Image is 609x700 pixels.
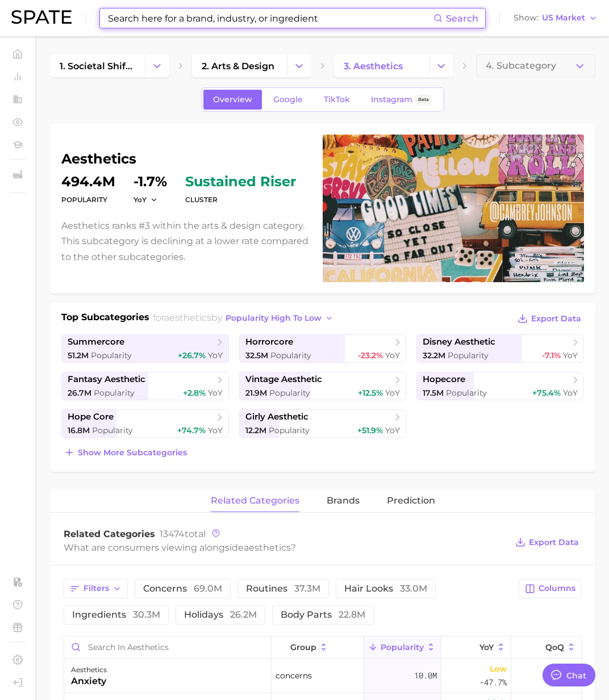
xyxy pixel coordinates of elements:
[61,152,309,166] h1: aesthetics
[539,584,575,593] span: Columns
[446,388,487,398] span: Popularity
[358,350,383,361] span: -23.2%
[230,609,257,620] span: 26.2m
[273,95,303,104] span: Google
[71,674,107,688] div: anxiety
[213,95,252,104] span: Overview
[91,350,132,361] span: Popularity
[68,388,91,398] span: 26.7m
[542,350,561,361] span: -7.1%
[61,445,190,460] button: Show more subcategories
[344,584,427,593] span: hair looks
[416,372,584,400] a: hopecore17.5m Popularity+75.4% YoY
[185,175,296,188] span: sustained riser
[364,636,441,659] button: Popularity
[423,350,445,361] span: 32.2m
[448,350,489,361] span: Popularity
[68,412,114,422] span: hope core
[208,425,223,435] span: YoY
[107,9,433,28] input: Search here for a brand, industry, or ingredient
[479,676,507,689] span: -47.7%
[414,669,437,682] span: 10.0m
[441,636,511,659] button: YoY
[490,662,507,676] span: Low
[61,193,115,207] dt: Popularity
[416,334,584,363] a: disney aesthetic32.2m Popularity-7.1% YoY
[429,55,453,77] button: Change Category
[239,372,407,400] a: vintage aesthetic21.9m Popularity+12.5% YoY
[276,669,312,682] span: concerns
[223,311,337,326] button: popularity high to low
[245,350,268,361] span: 32.5m
[361,90,442,110] a: InstagramBeta
[71,663,107,677] div: aesthetics
[9,674,26,691] a: Log out. Currently logged in with e-mail yumi.toki@spate.nyc.
[64,529,155,539] span: Related Categories
[185,193,296,207] dt: cluster
[226,313,322,323] span: popularity high to low
[270,350,311,361] span: Popularity
[68,337,124,347] span: summercore
[381,643,424,652] span: Popularity
[314,90,360,110] a: TikTok
[203,90,262,110] a: Overview
[324,95,350,104] span: TikTok
[60,61,135,72] span: 1. societal shifts & culture
[145,55,169,77] button: Change Category
[202,61,274,72] span: 2. arts & design
[133,609,160,620] span: 30.3m
[208,350,223,361] span: YoY
[68,425,90,435] span: 16.8m
[545,643,564,652] span: QoQ
[64,540,507,555] div: What are consumers viewing alongside ?
[208,388,223,398] span: YoY
[178,350,206,361] span: +26.7%
[72,610,160,619] span: ingredients
[358,388,383,398] span: +12.5%
[387,496,435,506] span: Prediction
[153,312,337,323] span: for by
[183,388,206,398] span: +2.8%
[400,583,427,594] span: 33.0m
[177,425,206,435] span: +74.7%
[512,534,582,550] button: Export Data
[264,90,312,110] a: Google
[287,55,311,77] button: Change Category
[294,583,320,594] span: 37.3m
[134,175,167,188] dd: -1.7%
[246,584,320,593] span: routines
[423,374,465,385] span: hopecore
[239,334,407,363] a: horrorcore32.5m Popularity-23.2% YoY
[327,496,360,506] span: brands
[184,610,257,619] span: holidays
[84,584,109,593] span: Filters
[143,584,222,593] span: concerns
[61,311,149,328] h1: Top Subcategories
[134,195,158,204] button: YoY
[515,311,584,326] button: Export Data
[64,636,271,658] input: Search in aesthetics
[290,643,316,652] span: group
[164,312,211,323] span: aesthetics
[68,374,145,385] span: fantasy aesthetic
[211,496,299,506] span: related categories
[194,583,222,594] span: 69.0m
[423,337,495,347] span: disney aesthetic
[61,218,309,265] p: Aesthetics ranks #3 within the arts & design category. This subcategory is declining at a lower r...
[563,388,578,398] span: YoY
[385,350,400,361] span: YoY
[371,95,412,104] span: Instagram
[531,314,581,324] span: Export Data
[61,409,229,438] a: hope core16.8m Popularity+74.7% YoY
[50,55,145,77] a: 1. societal shifts & culture
[334,55,429,77] a: 3. aesthetics
[476,55,595,77] button: 4. Subcategory
[61,175,115,188] dd: 494.4m
[272,636,364,659] button: group
[385,388,400,398] span: YoY
[339,609,365,620] span: 22.8m
[68,350,89,361] span: 51.2m
[486,61,556,71] span: 4. Subcategory
[61,372,229,400] a: fantasy aesthetic26.7m Popularity+2.8% YoY
[245,388,267,398] span: 21.9m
